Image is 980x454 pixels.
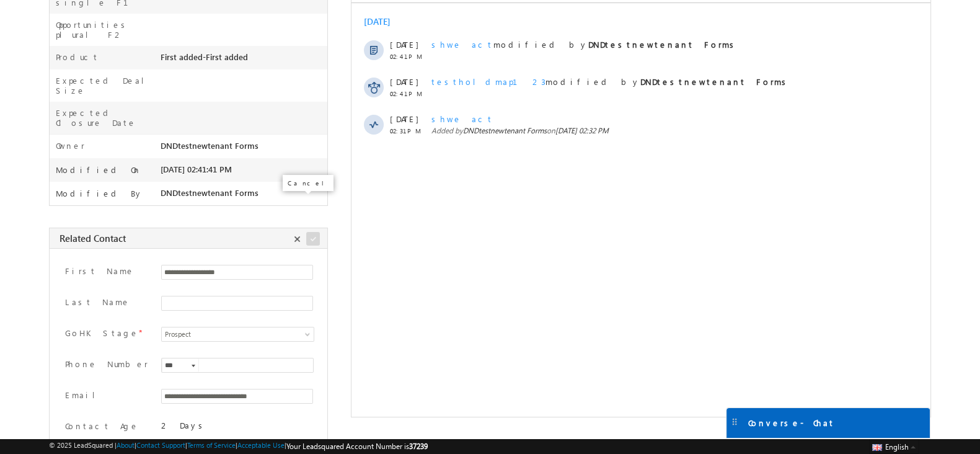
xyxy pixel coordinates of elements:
div: 2 Days [161,420,313,430]
label: Expected Closure Date [56,108,161,128]
button: English [869,439,919,454]
span: Added by on [431,126,885,135]
span: DNDtestnewtenant Forms [161,141,258,151]
label: GoHK Stage [62,327,139,339]
img: carter-drag [730,417,739,427]
label: Modified On [56,165,141,175]
span: modified by [431,76,790,87]
span: [DATE] 02:41:41 PM [161,164,232,174]
strong: DNDtestnewtenant Forms [640,76,790,87]
label: Phone Number [62,358,148,370]
div: [DATE] [364,16,404,27]
span: 37239 [409,442,428,451]
span: [DATE] [390,113,418,124]
a: Terms of Service [187,441,236,449]
span: [DATE] [390,39,418,50]
span: shwe act [431,39,493,50]
span: [DATE] 02:32 PM [555,126,609,135]
a: Prospect [161,327,314,342]
label: Email [62,389,105,401]
span: Your Leadsquared Account Number is [286,442,428,451]
span: 02:41 PM [390,90,427,97]
label: Modified By [56,189,143,198]
span: First added-First added [161,52,248,62]
span: 02:41 PM [390,53,427,60]
span: [DATE] [390,76,418,87]
p: Cancel [288,179,329,187]
label: Last Name [62,296,130,308]
span: 02:31 PM [390,127,427,135]
label: Contact Age [62,420,139,432]
span: modified by [431,39,738,50]
span: shwe act [431,113,493,124]
span: © 2025 LeadSquared | | | | | [49,441,428,451]
span: DNDtestnewtenant Forms [161,188,258,198]
a: Contact Support [136,441,185,449]
span: Prospect [162,329,311,340]
label: Product [56,52,99,62]
label: Expected Deal Size [56,76,161,96]
span: Converse - Chat [748,417,835,428]
a: About [117,441,135,449]
a: Acceptable Use [237,441,285,449]
strong: DNDtestnewtenant Forms [588,39,738,50]
label: First Name [62,265,135,277]
label: Owner [56,141,85,151]
span: testholdmap123 [431,76,545,87]
span: English [885,442,909,452]
span: Related Contact [60,232,126,244]
span: DNDtestnewtenant Forms [463,126,547,135]
label: Opportunities plural F2 [56,20,161,40]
